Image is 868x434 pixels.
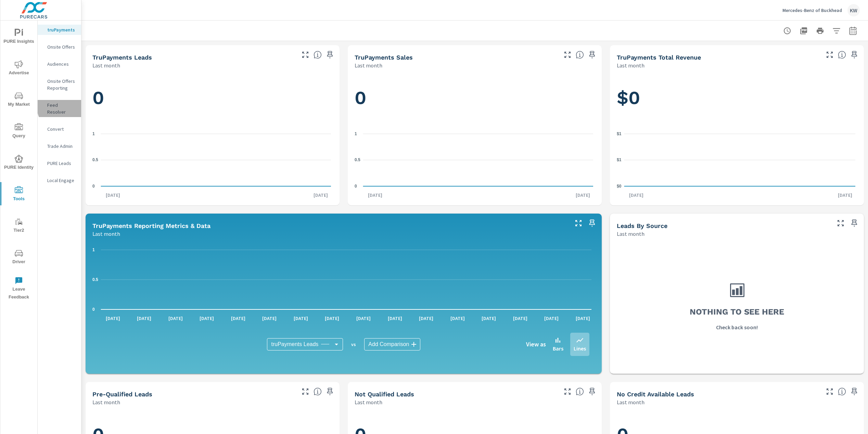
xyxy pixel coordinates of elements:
p: [DATE] [383,315,407,322]
h5: Not Qualified Leads [355,391,414,398]
h5: Leads By Source [617,222,667,229]
p: Last month [617,230,644,238]
text: $1 [617,157,622,162]
button: Make Fullscreen [573,218,584,229]
button: Make Fullscreen [300,49,311,60]
span: Number of sales matched to a truPayments lead. [Source: This data is sourced from the dealer's DM... [576,51,584,59]
p: Last month [92,398,120,406]
span: Advertise [2,60,35,77]
text: 1 [92,131,95,136]
p: [DATE] [414,315,438,322]
button: Print Report [813,24,827,38]
text: 0 [92,307,95,312]
p: [DATE] [226,315,250,322]
div: PURE Leads [38,158,81,168]
p: [DATE] [352,315,375,322]
p: [DATE] [101,315,125,322]
p: [DATE] [363,192,387,199]
button: "Export Report to PDF" [797,24,810,38]
p: truPayments [47,26,76,33]
p: Onsite Offers Reporting [47,78,76,91]
span: Save this to your personalized report [849,386,860,397]
text: $1 [617,131,622,136]
p: Feed Resolver [47,102,76,115]
span: Leave Feedback [2,277,35,301]
span: Save this to your personalized report [849,49,860,60]
div: KW [847,4,860,16]
h1: 0 [355,86,595,110]
div: truPayments Leads [267,338,343,350]
span: PURE Identity [2,155,35,171]
p: [DATE] [539,315,563,322]
p: Onsite Offers [47,43,76,50]
p: [DATE] [195,315,219,322]
div: Feed Resolver [38,100,81,117]
span: Save this to your personalized report [849,218,860,229]
h1: 0 [92,86,333,110]
span: A basic review has been done and has not approved the credit worthiness of the lead by the config... [576,387,584,396]
text: 1 [355,131,357,136]
p: [DATE] [571,315,595,322]
div: Onsite Offers [38,42,81,52]
span: Query [2,123,35,140]
span: Save this to your personalized report [324,49,335,60]
text: 0.5 [355,157,360,162]
h5: truPayments Total Revenue [617,54,701,61]
p: Mercedes-Benz of Buckhead [782,7,842,13]
div: Local Engage [38,175,81,186]
p: [DATE] [164,315,188,322]
p: Last month [355,61,382,69]
span: A lead that has been submitted but has not gone through the credit application process. [838,387,846,396]
span: The number of truPayments leads. [314,51,322,59]
button: Make Fullscreen [562,386,573,397]
p: Check back soon! [716,323,758,331]
p: [DATE] [320,315,344,322]
span: Add Comparison [368,341,409,348]
p: [DATE] [101,192,125,199]
p: vs [343,341,364,347]
div: Trade Admin [38,141,81,151]
button: Make Fullscreen [824,386,835,397]
span: truPayments Leads [271,341,318,348]
span: Tier2 [2,218,35,234]
div: nav menu [0,21,37,304]
text: 0.5 [92,157,98,162]
button: Make Fullscreen [300,386,311,397]
span: My Market [2,92,35,108]
p: [DATE] [624,192,648,199]
p: Lines [574,344,586,353]
text: 0 [355,184,357,189]
p: [DATE] [833,192,857,199]
p: [DATE] [132,315,156,322]
p: Last month [355,398,382,406]
span: A basic review has been done and approved the credit worthiness of the lead by the configured cre... [314,387,322,396]
div: Audiences [38,59,81,69]
text: 0.5 [92,277,98,282]
p: Audiences [47,61,76,67]
p: [DATE] [477,315,501,322]
span: Driver [2,249,35,266]
h5: truPayments Leads [92,54,152,61]
h5: Pre-Qualified Leads [92,391,152,398]
h6: View as [526,341,546,348]
button: Apply Filters [830,24,843,38]
span: Total revenue from sales matched to a truPayments lead. [Source: This data is sourced from the de... [838,51,846,59]
p: Last month [617,398,644,406]
h5: No Credit Available Leads [617,391,694,398]
span: Save this to your personalized report [587,386,598,397]
div: Onsite Offers Reporting [38,76,81,93]
text: 0 [92,184,95,189]
h1: $0 [617,86,857,110]
span: Save this to your personalized report [587,218,598,229]
button: Select Date Range [846,24,860,38]
p: Last month [92,61,120,69]
p: Local Engage [47,177,76,184]
button: Make Fullscreen [562,49,573,60]
text: $0 [617,184,622,189]
span: Tools [2,186,35,203]
p: Last month [617,61,644,69]
p: [DATE] [257,315,281,322]
div: Convert [38,124,81,134]
span: PURE Insights [2,29,35,46]
p: Trade Admin [47,143,76,150]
